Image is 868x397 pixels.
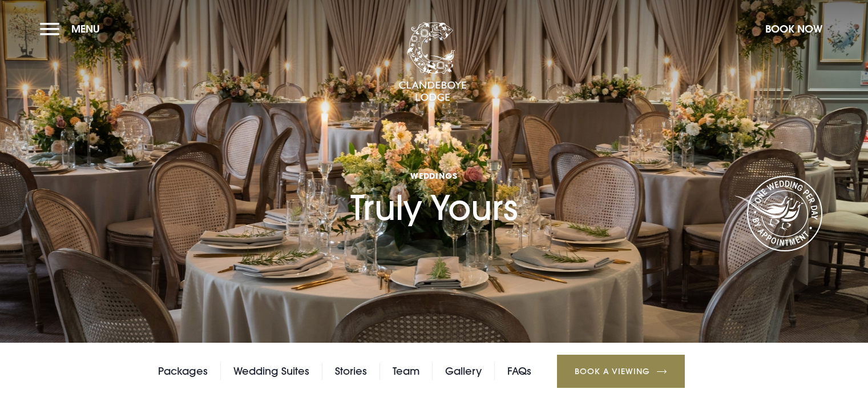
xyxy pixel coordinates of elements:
[158,363,208,380] a: Packages
[557,355,685,388] a: Book a Viewing
[335,363,367,380] a: Stories
[40,17,106,41] button: Menu
[71,22,100,35] span: Menu
[445,363,482,380] a: Gallery
[350,121,518,228] h1: Truly Yours
[507,363,531,380] a: FAQs
[760,17,828,41] button: Book Now
[233,363,309,380] a: Wedding Suites
[398,22,467,102] img: Clandeboye Lodge
[350,170,518,181] span: Weddings
[393,363,419,380] a: Team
